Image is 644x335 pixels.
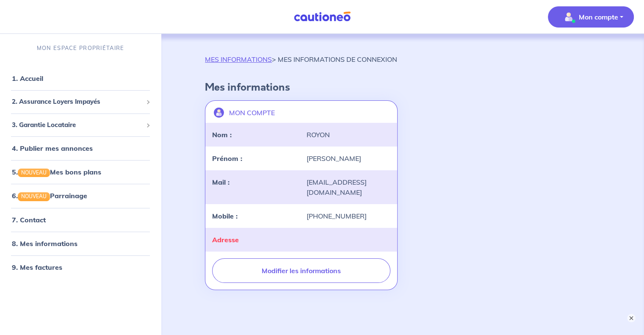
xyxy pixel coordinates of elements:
div: [PERSON_NAME] [301,153,395,163]
a: 6.NOUVEAUParrainage [12,191,87,200]
div: 4. Publier mes annonces [3,140,158,157]
div: [PHONE_NUMBER] [301,211,395,221]
p: MON COMPTE [229,108,275,118]
div: 8. Mes informations [3,235,158,252]
button: Modifier les informations [212,258,390,283]
strong: Nom : [212,130,232,139]
img: Cautioneo [290,11,354,22]
strong: Prénom : [212,154,242,163]
a: 4. Publier mes annonces [12,144,93,152]
a: 9. Mes factures [12,263,62,271]
a: 7. Contact [12,216,46,224]
p: > MES INFORMATIONS DE CONNEXION [205,54,397,64]
img: illu_account_valid_menu.svg [562,10,575,24]
div: 3. Garantie Locataire [3,117,158,133]
a: 5.NOUVEAUMes bons plans [12,168,101,176]
div: 9. Mes factures [3,259,158,276]
div: [EMAIL_ADDRESS][DOMAIN_NAME] [301,177,395,197]
p: Mon compte [579,12,618,22]
a: MES INFORMATIONS [205,55,272,64]
button: illu_account_valid_menu.svgMon compte [548,6,634,28]
strong: Mail : [212,178,229,186]
div: 6.NOUVEAUParrainage [3,187,158,204]
button: × [627,314,636,322]
span: 3. Garantie Locataire [12,120,143,130]
span: 2. Assurance Loyers Impayés [12,97,143,107]
div: 5.NOUVEAUMes bons plans [3,163,158,180]
div: 1. Accueil [3,70,158,87]
div: ROYON [301,130,395,140]
a: 8. Mes informations [12,239,77,248]
div: 2. Assurance Loyers Impayés [3,94,158,110]
div: 7. Contact [3,211,158,228]
p: MON ESPACE PROPRIÉTAIRE [37,44,124,52]
h4: Mes informations [205,81,600,94]
strong: Adresse [212,235,239,244]
img: illu_account.svg [214,108,224,118]
a: 1. Accueil [12,74,43,83]
strong: Mobile : [212,212,238,220]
